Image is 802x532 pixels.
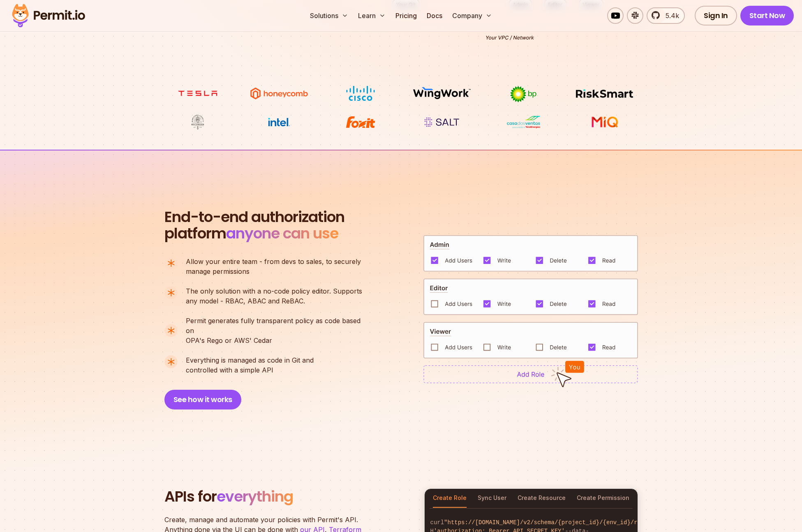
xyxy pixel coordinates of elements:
[577,115,632,129] img: MIQ
[492,114,554,130] img: Casa dos Ventos
[449,7,495,24] button: Company
[186,257,361,266] span: Allow your entire team - from devs to sales, to securely
[518,489,566,508] button: Create Resource
[411,86,473,101] img: Wingwork
[492,86,554,103] img: bp
[248,86,310,101] img: Honeycomb
[167,114,229,130] img: Maricopa County Recorder\'s Office
[661,11,679,21] span: 5.4k
[411,114,473,130] img: salt
[164,488,414,505] h2: APIs for
[164,209,344,242] h2: platform
[577,489,629,508] button: Create Permission
[186,286,362,296] span: The only solution with a no-code policy editor. Supports
[478,489,506,508] button: Sync User
[186,355,314,375] p: controlled with a simple API
[164,209,344,225] span: End-to-end authorization
[423,7,446,24] a: Docs
[186,316,369,345] p: OPA's Rego or AWS' Cedar
[433,489,467,508] button: Create Role
[248,114,310,130] img: Intel
[167,86,229,101] img: tesla
[695,6,737,25] a: Sign In
[574,86,636,101] img: Risksmart
[186,355,314,365] span: Everything is managed as code in Git and
[355,7,389,24] button: Learn
[307,7,351,24] button: Solutions
[164,390,241,409] button: See how it works
[186,316,369,335] span: Permit generates fully transparent policy as code based on
[740,6,794,25] a: Start Now
[330,86,391,101] img: Cisco
[444,519,654,526] span: "https://[DOMAIN_NAME]/v2/schema/{project_id}/{env_id}/roles"
[647,7,685,24] a: 5.4k
[392,7,420,24] a: Pricing
[217,486,293,507] span: everything
[8,2,89,30] img: Permit logo
[330,114,391,130] img: Foxit
[186,257,361,276] p: manage permissions
[226,223,338,244] span: anyone can use
[186,286,362,306] p: any model - RBAC, ABAC and ReBAC.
